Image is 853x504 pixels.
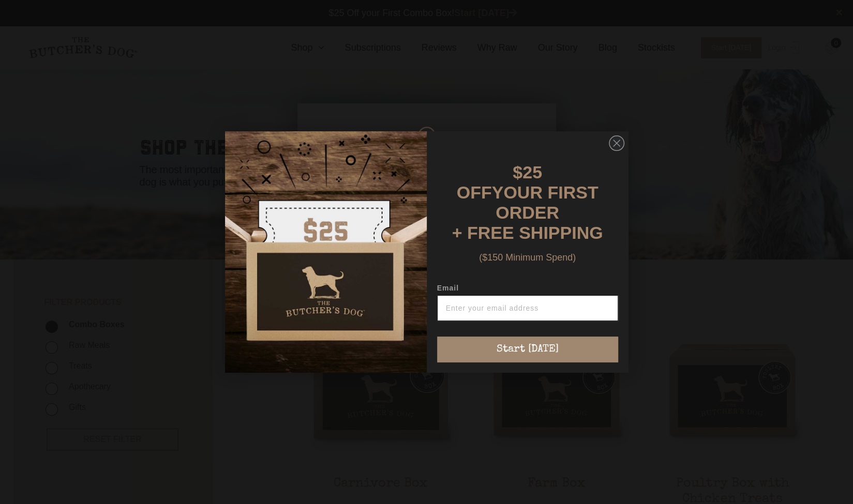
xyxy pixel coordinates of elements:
[225,131,427,373] img: d0d537dc-5429-4832-8318-9955428ea0a1.jpeg
[479,252,576,263] span: ($150 Minimum Spend)
[457,162,542,202] span: $25 OFF
[609,135,624,151] button: Close dialog
[437,284,618,295] label: Email
[437,295,618,321] input: Enter your email address
[452,182,603,242] span: YOUR FIRST ORDER + FREE SHIPPING
[437,337,618,362] button: Start [DATE]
